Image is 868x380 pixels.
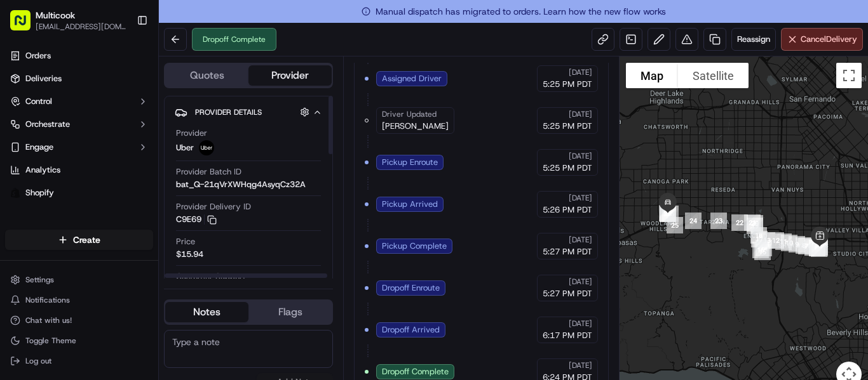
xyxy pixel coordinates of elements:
[73,233,100,246] span: Create
[5,332,153,350] button: Toggle Theme
[39,231,135,241] span: Wisdom [PERSON_NAME]
[248,65,332,86] button: Provider
[801,34,857,45] span: Cancel Delivery
[747,237,774,263] div: 16
[25,119,70,130] span: Orchestrate
[176,201,251,213] span: Provider Delivery ID
[5,311,153,329] button: Chat with us!
[13,185,33,209] img: Wisdom Oko
[13,13,38,38] img: Nash
[705,207,732,234] div: 23
[543,204,592,216] span: 5:26 PM PDT
[626,63,678,88] button: Show street map
[145,197,171,207] span: [DATE]
[13,121,36,144] img: 1736555255976-a54dd68f-1ca7-489b-9aae-adbdc363a1c4
[382,109,437,119] span: Driver Updated
[165,302,248,322] button: Notes
[176,249,203,260] span: $15.94
[145,231,171,241] span: [DATE]
[5,69,153,89] a: Deliveries
[750,235,777,261] div: 14
[742,213,768,239] div: 19
[90,285,154,296] a: Powered byPylon
[25,232,36,242] img: 1736555255976-a54dd68f-1ca7-489b-9aae-adbdc363a1c4
[216,125,231,140] button: Start new chat
[806,235,833,261] div: 3
[739,209,766,236] div: 21
[737,34,770,45] span: Reassign
[5,5,132,36] button: Multicook[EMAIL_ADDRESS][DOMAIN_NAME]
[36,9,75,22] span: Multicook
[731,28,776,51] button: Reassign
[8,278,102,301] a: 📗Knowledge Base
[5,137,153,157] button: Engage
[543,79,592,90] span: 5:25 PM PDT
[543,288,592,299] span: 5:27 PM PDT
[543,162,592,174] span: 5:25 PM PDT
[5,271,153,289] button: Settings
[783,231,810,258] div: 9
[25,50,51,62] span: Orders
[569,318,592,329] span: [DATE]
[5,183,153,203] a: Shopify
[569,151,592,161] span: [DATE]
[749,239,776,265] div: 15
[13,165,85,175] div: Past conversations
[25,315,72,325] span: Chat with us!
[661,212,688,239] div: 25
[382,121,449,132] span: [PERSON_NAME]
[790,232,817,259] div: 8
[5,230,153,250] button: Create
[138,231,142,241] span: •
[248,302,332,322] button: Flags
[25,197,36,207] img: 1736555255976-a54dd68f-1ca7-489b-9aae-adbdc363a1c4
[543,330,592,341] span: 6:17 PM PDT
[25,356,51,366] span: Log out
[5,91,153,112] button: Control
[746,226,773,252] div: 17
[126,286,154,296] span: Pylon
[543,121,592,132] span: 5:25 PM PDT
[10,188,20,198] img: Shopify logo
[165,65,248,86] button: Quotes
[382,240,447,252] span: Pickup Complete
[25,187,54,199] span: Shopify
[382,73,442,84] span: Assigned Driver
[25,73,62,84] span: Deliveries
[806,235,832,262] div: 1
[5,352,153,370] button: Log out
[27,121,50,144] img: 8571987876998_91fb9ceb93ad5c398215_72.jpg
[36,22,126,32] button: [EMAIL_ADDRESS][DOMAIN_NAME]
[5,213,153,233] div: Favorites
[382,199,438,210] span: Pickup Arrived
[382,282,440,294] span: Dropoff Enroute
[199,140,214,155] img: uber-new-logo.jpeg
[5,160,153,180] a: Analytics
[781,28,863,51] button: CancelDelivery
[543,246,592,258] span: 5:27 PM PDT
[102,278,209,301] a: 💻API Documentation
[654,200,681,226] div: 29
[5,114,153,134] button: Orchestrate
[25,295,70,305] span: Notifications
[138,197,142,207] span: •
[678,63,749,88] button: Show satellite imagery
[25,141,53,153] span: Engage
[382,324,440,336] span: Dropoff Arrived
[25,96,52,107] span: Control
[195,107,262,117] span: Provider Details
[362,5,666,18] span: Manual dispatch has migrated to orders. Learn how the new flow works
[176,214,217,225] button: C9E69
[176,236,195,247] span: Price
[176,142,194,154] span: Uber
[197,162,231,178] button: See all
[33,82,229,95] input: Got a question? Start typing here...
[569,277,592,287] span: [DATE]
[25,164,60,176] span: Analytics
[799,234,826,261] div: 6
[175,102,322,122] button: Provider Details
[657,200,684,227] div: 26
[654,200,681,227] div: 28
[569,109,592,119] span: [DATE]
